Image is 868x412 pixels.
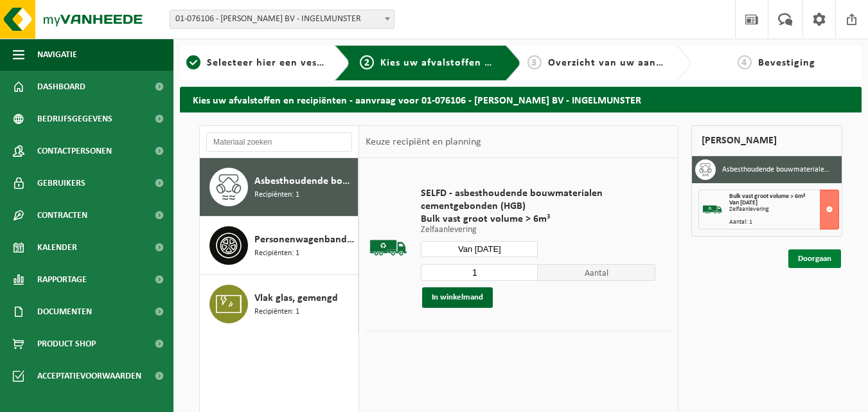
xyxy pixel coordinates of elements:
button: Personenwagenbanden met en zonder velg Recipiënten: 1 [200,217,359,275]
span: Bevestiging [758,58,815,68]
input: Selecteer datum [421,241,538,257]
span: Documenten [37,296,92,328]
strong: Van [DATE] [729,199,757,206]
span: SELFD - asbesthoudende bouwmaterialen cementgebonden (HGB) [421,187,655,213]
span: Bulk vast groot volume > 6m³ [421,213,655,226]
p: Zelfaanlevering [421,226,655,235]
span: Navigatie [37,39,77,71]
span: Asbesthoudende bouwmaterialen cementgebonden (hechtgebonden) [254,174,355,189]
span: Bedrijfsgegevens [37,103,112,135]
span: 3 [527,55,542,69]
div: Keuze recipiënt en planning [359,126,488,158]
span: Contactpersonen [37,135,112,167]
span: Dashboard [37,71,85,103]
span: Aantal [538,264,655,281]
span: Rapportage [37,264,87,296]
span: 01-076106 - JONCKHEERE DIETER BV - INGELMUNSTER [170,10,394,28]
span: Kalender [37,231,77,264]
span: 1 [186,55,200,69]
span: Acceptatievoorwaarden [37,360,141,392]
button: In winkelmand [422,287,493,308]
span: Selecteer hier een vestiging [207,58,346,68]
span: Product Shop [37,328,96,360]
button: Asbesthoudende bouwmaterialen cementgebonden (hechtgebonden) Recipiënten: 1 [200,158,359,217]
span: Personenwagenbanden met en zonder velg [254,232,355,247]
h2: Kies uw afvalstoffen en recipiënten - aanvraag voor 01-076106 - [PERSON_NAME] BV - INGELMUNSTER [180,87,862,112]
span: Recipiënten: 1 [254,247,299,260]
span: Recipiënten: 1 [254,306,299,318]
span: 2 [360,55,374,69]
a: 1Selecteer hier een vestiging [186,55,324,71]
span: Overzicht van uw aanvraag [548,58,684,68]
span: Kies uw afvalstoffen en recipiënten [380,58,557,68]
span: 01-076106 - JONCKHEERE DIETER BV - INGELMUNSTER [170,10,394,29]
h3: Asbesthoudende bouwmaterialen cementgebonden (hechtgebonden) [722,159,832,180]
span: 4 [738,55,752,69]
span: Gebruikers [37,167,85,199]
div: Zelfaanlevering [729,206,838,213]
span: Bulk vast groot volume > 6m³ [729,193,805,200]
span: Contracten [37,199,87,231]
div: [PERSON_NAME] [691,125,842,156]
button: Vlak glas, gemengd Recipiënten: 1 [200,275,359,333]
span: Vlak glas, gemengd [254,291,338,306]
div: Aantal: 1 [729,219,838,226]
a: Doorgaan [788,249,841,268]
span: Recipiënten: 1 [254,189,299,201]
input: Materiaal zoeken [206,132,352,152]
